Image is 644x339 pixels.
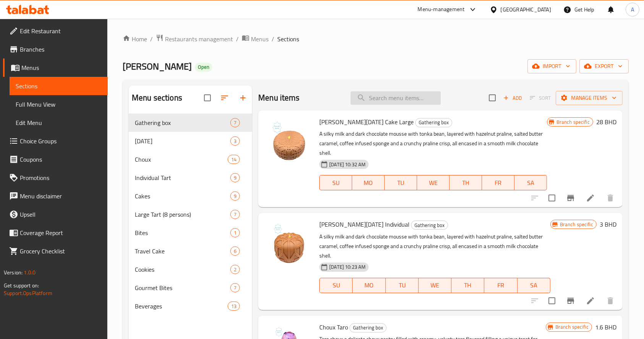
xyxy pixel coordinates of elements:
[3,150,108,169] a: Coupons
[552,323,592,331] span: Branch specific
[561,189,580,207] button: Branch-specific-item
[123,58,192,75] span: [PERSON_NAME]
[482,175,515,190] button: FR
[135,118,230,127] div: Gathering box
[515,175,547,190] button: SA
[586,296,595,305] a: Edit menu item
[135,302,228,311] span: Beverages
[10,95,108,114] a: Full Menu View
[319,175,352,190] button: SU
[601,189,620,207] button: delete
[3,132,108,150] a: Choice Groups
[20,45,102,54] span: Branches
[129,169,252,187] div: Individual Tart9
[165,34,233,44] span: Restaurants management
[319,232,550,261] p: A silky milk and dark chocolate mousse with tonka bean, layered with hazelnut praline, salted but...
[24,268,36,277] span: 1.0.0
[544,190,560,206] span: Select to update
[350,323,386,332] span: Gathering box
[135,191,230,201] div: Cakes
[231,229,239,237] span: 1
[20,228,102,237] span: Coverage Report
[242,34,269,44] a: Menus
[487,280,514,291] span: FR
[500,92,525,104] button: Add
[20,173,102,182] span: Promotions
[20,136,102,146] span: Choice Groups
[562,93,616,103] span: Manage items
[251,34,269,44] span: Menus
[231,138,239,145] span: 3
[411,221,448,230] div: Gathering box
[417,175,450,190] button: WE
[230,228,240,237] div: items
[556,91,623,105] button: Manage items
[3,40,108,58] a: Branches
[415,118,452,127] div: Gathering box
[455,280,481,291] span: TH
[236,34,239,44] li: /
[319,278,353,293] button: SU
[230,265,240,274] div: items
[544,293,560,309] span: Select to update
[231,266,239,273] span: 2
[129,205,252,224] div: Large Tart (8 persons)7
[230,118,240,127] div: items
[272,34,274,44] li: /
[135,265,230,274] span: Cookies
[230,247,240,256] div: items
[135,210,230,219] span: Large Tart (8 persons)
[323,280,350,291] span: SU
[4,288,52,298] a: Support.OpsPlatform
[586,193,595,203] a: Edit menu item
[231,284,239,292] span: 7
[416,118,452,127] span: Gathering box
[502,94,523,102] span: Add
[3,224,108,242] a: Coverage Report
[631,5,634,14] span: A
[135,247,230,256] div: Travel Cake
[501,5,551,14] div: [GEOGRAPHIC_DATA]
[135,283,230,292] span: Gourmet Bites
[129,110,252,318] nav: Menu sections
[518,177,544,188] span: SA
[230,173,240,182] div: items
[10,114,108,132] a: Edit Menu
[264,219,313,268] img: Layali Ramadan Cake Individual
[129,150,252,169] div: Choux14
[215,89,234,107] span: Sort sections
[21,63,102,72] span: Menus
[129,224,252,242] div: Bites1
[411,221,448,230] span: Gathering box
[319,219,409,230] span: [PERSON_NAME][DATE] Individual
[228,303,239,310] span: 13
[123,34,629,44] nav: breadcrumb
[521,280,547,291] span: SA
[228,156,239,163] span: 14
[135,136,230,146] span: [DATE]
[129,279,252,297] div: Gourmet Bites7
[16,81,102,91] span: Sections
[351,91,441,105] input: search
[135,173,230,182] span: Individual Tart
[129,297,252,315] div: Beverages13
[601,292,620,310] button: delete
[451,278,484,293] button: TH
[230,283,240,292] div: items
[319,129,547,158] p: A silky milk and dark chocolate mousse with tonka bean, layered with hazelnut praline, salted but...
[258,92,300,104] h2: Menu items
[135,228,230,237] span: Bites
[3,22,108,40] a: Edit Restaurant
[484,278,517,293] button: FR
[231,174,239,182] span: 9
[4,268,23,277] span: Version:
[419,278,451,293] button: WE
[135,136,230,146] div: Valentine's Day
[228,155,240,164] div: items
